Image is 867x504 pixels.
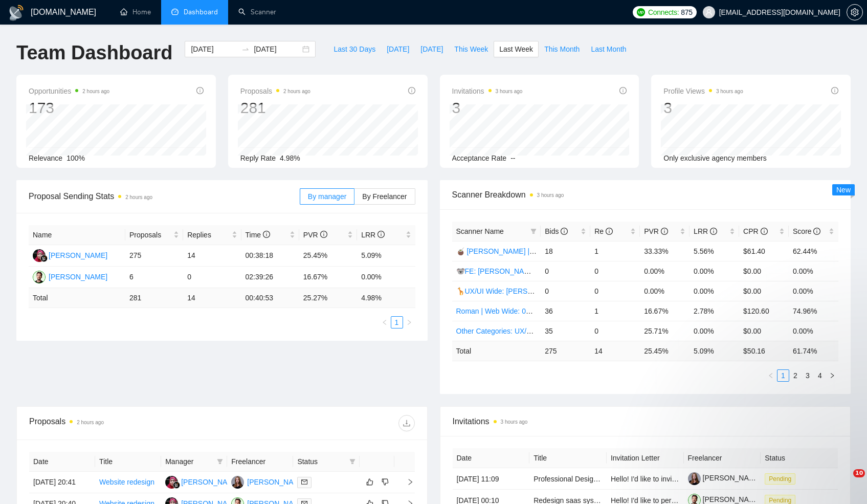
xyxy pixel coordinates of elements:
[187,229,229,240] span: Replies
[299,245,357,267] td: 25.45%
[456,227,504,235] span: Scanner Name
[663,154,767,162] span: Only exclusive agency members
[125,194,152,200] time: 2 hours ago
[183,267,241,288] td: 0
[739,261,789,281] td: $0.00
[594,227,613,235] span: Re
[453,468,530,490] td: [DATE] 11:09
[690,281,739,301] td: 0.00%
[29,98,109,118] div: 173
[391,316,403,328] li: 1
[334,43,375,55] span: Last 30 Days
[77,420,104,425] time: 2 hours ago
[231,477,306,486] a: TB[PERSON_NAME]
[690,261,739,281] td: 0.00%
[181,476,240,488] div: [PERSON_NAME]
[29,154,62,162] span: Relevance
[49,250,107,261] div: [PERSON_NAME]
[191,43,237,55] input: Start date
[690,301,739,321] td: 2.78%
[690,241,739,261] td: 5.56%
[789,321,838,341] td: 0.00%
[196,87,204,94] span: info-circle
[95,472,161,493] td: Website redesign
[299,288,357,308] td: 25.27 %
[33,249,46,262] img: D
[165,456,213,467] span: Manager
[280,154,300,162] span: 4.98%
[399,419,414,427] span: download
[8,5,25,21] img: logo
[379,316,391,328] li: Previous Page
[802,370,813,381] a: 3
[847,8,863,16] a: setting
[826,369,838,382] li: Next Page
[66,154,85,162] span: 100%
[847,4,863,20] button: setting
[308,192,346,201] span: By manager
[303,231,327,239] span: PVR
[561,228,568,235] span: info-circle
[590,241,640,261] td: 1
[530,228,537,234] span: filter
[705,9,713,16] span: user
[847,8,862,16] span: setting
[716,89,743,94] time: 3 hours ago
[456,267,537,275] a: 🐨FE: [PERSON_NAME]
[377,231,385,238] span: info-circle
[694,227,717,235] span: LRR
[403,316,415,328] li: Next Page
[739,301,789,321] td: $120.60
[590,301,640,321] td: 1
[420,43,443,55] span: [DATE]
[831,87,838,94] span: info-circle
[836,186,851,194] span: New
[361,231,385,239] span: LRR
[765,369,777,382] button: left
[529,468,607,490] td: Professional Design Enhancement for Existing Website
[688,472,701,485] img: c1i1C4GbPzK8a6VQTaaFhHMDCqGgwIFFNuPMLd4kH8rZiF0HTDS5XhOfVQbhsoiF-V
[29,415,222,431] div: Proposals
[357,267,415,288] td: 0.00%
[241,245,299,267] td: 00:38:18
[165,477,240,486] a: D[PERSON_NAME]
[29,190,300,203] span: Proposal Sending Stats
[640,341,690,361] td: 25.45 %
[454,43,488,55] span: This Week
[533,475,708,483] a: Professional Design Enhancement for Existing Website
[29,225,125,245] th: Name
[640,301,690,321] td: 16.67%
[382,478,389,486] span: dislike
[456,307,587,315] a: Roman | Web Wide: 09/16 - Bid in Range
[541,261,590,281] td: 0
[33,251,107,259] a: D[PERSON_NAME]
[406,319,412,325] span: right
[398,478,414,486] span: right
[739,241,789,261] td: $61.40
[415,41,449,57] button: [DATE]
[183,288,241,308] td: 14
[640,261,690,281] td: 0.00%
[529,448,607,468] th: Title
[789,341,838,361] td: 61.74 %
[690,341,739,361] td: 5.09 %
[129,229,171,240] span: Proposals
[366,478,373,486] span: like
[184,8,218,16] span: Dashboard
[241,45,250,53] span: swap-right
[453,415,838,428] span: Invitations
[688,474,762,482] a: [PERSON_NAME]
[765,369,777,382] li: Previous Page
[33,272,107,280] a: RV[PERSON_NAME]
[183,245,241,267] td: 14
[240,98,310,118] div: 281
[501,419,528,425] time: 3 hours ago
[165,476,178,489] img: D
[452,98,523,118] div: 3
[387,43,409,55] span: [DATE]
[789,241,838,261] td: 62.44%
[710,228,717,235] span: info-circle
[640,321,690,341] td: 25.71%
[381,41,415,57] button: [DATE]
[590,341,640,361] td: 14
